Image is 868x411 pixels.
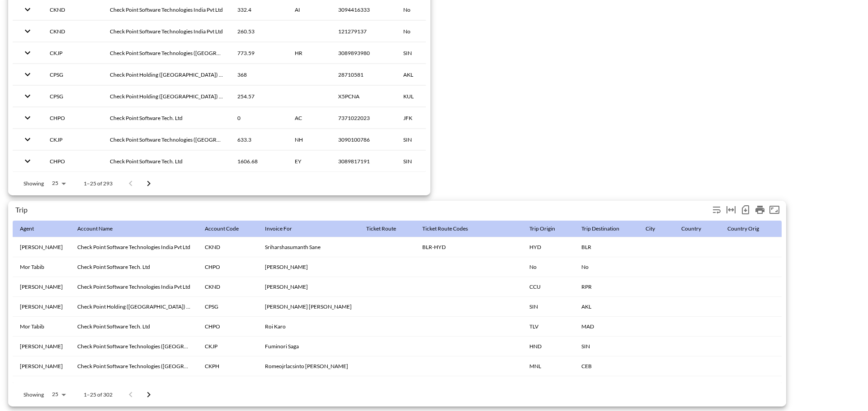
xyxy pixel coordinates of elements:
th: Gal Koren [13,297,70,317]
th: SIN [574,337,638,356]
th: AKL [574,297,638,317]
th: SIN [396,42,460,64]
th: TLV [522,317,574,337]
th: Check Point Software Tech. Ltd [70,376,198,396]
div: Ticket Route [366,223,396,234]
th: CKJP [198,337,258,356]
th: Check Point Software Technologies (Japan) Ltd [70,337,198,356]
th: No [396,21,460,42]
th: AKL [396,64,460,85]
button: Fullscreen [767,203,782,217]
span: Trip Destination [581,223,631,234]
th: Check Point Software Technologies India Pvt Ltd [70,277,198,297]
button: Go to next page [140,386,158,404]
th: CHPO [42,151,103,172]
th: SIN [396,151,460,172]
th: Rukmani Chandiramani [13,237,70,257]
th: 773.59 [230,42,288,64]
div: Toggle table layout between fixed and auto (default: auto) [724,203,738,217]
div: Trip Destination [581,223,619,234]
th: EY [288,151,331,172]
span: Ticket Route Codes [422,223,480,234]
th: Fuminori Saga [258,337,359,356]
div: Account Code [205,223,239,234]
th: Urvashi Chaurasia [13,277,70,297]
th: CKND [198,277,258,297]
div: Invoice For [265,223,292,234]
th: HR [288,42,331,64]
span: Account Code [205,223,250,234]
div: Number of rows selected for download: 302 [738,203,753,217]
th: Nurulkabir Nuruzzaman [258,277,359,297]
div: Country [681,223,701,234]
th: Jayant Dave [258,297,359,317]
th: BLR [574,237,638,257]
th: Gal Koren [13,356,70,376]
th: Check Point Holding (Singapore) Pte. Ltd [103,64,230,85]
th: HND [522,337,574,356]
th: CKJP [42,129,103,150]
th: CHPO [198,376,258,396]
th: 260.53 [230,21,288,42]
th: 28710581 [331,64,396,85]
th: Check Point Holding (Singapore) Pte. Ltd [70,297,198,317]
div: City [646,223,655,234]
button: expand row [20,23,35,39]
th: 254.57 [230,86,288,107]
span: Invoice For [265,223,304,234]
th: 121279137 [331,21,396,42]
th: Sriharshasumanth Sane [258,237,359,257]
th: HYD [522,237,574,257]
th: AC [288,107,331,129]
th: CKJP [42,42,103,64]
th: Haim Karniely [258,376,359,396]
span: Agent [20,223,46,234]
div: Account Name [77,223,113,234]
th: KUL [396,86,460,107]
th: CPSG [42,64,103,85]
th: Check Point Software Technologies India Pvt Ltd [103,21,230,42]
button: expand row [20,132,35,147]
button: expand row [20,88,35,104]
span: Account Name [77,223,124,234]
span: Trip Origin [529,223,567,234]
span: Country [681,223,713,234]
th: Check Point Software Technologies India Pvt Ltd [70,237,198,257]
button: expand row [20,67,35,82]
th: No [522,257,574,277]
th: RPR [574,277,638,297]
th: Mor Tabib [13,257,70,277]
th: JFK [396,107,460,129]
th: Check Point Software Tech. Ltd [103,151,230,172]
p: Showing [24,391,44,398]
th: CCU [522,277,574,297]
th: Check Point Software Technologies (Japan) Ltd [103,42,230,64]
th: SIN [396,129,460,150]
th: Itay Shwartztuch [13,376,70,396]
th: X5PCNA [331,86,396,107]
button: Go to next page [140,175,158,193]
p: 1–25 of 293 [84,180,113,187]
th: CKPH [198,356,258,376]
p: 1–25 of 302 [84,391,113,398]
th: 3089893980 [331,42,396,64]
th: CPSG [198,297,258,317]
div: Trip [15,205,709,214]
th: Romeojrlacsinto Reyes [258,356,359,376]
th: CHPO [198,317,258,337]
button: expand row [20,2,35,17]
th: No [574,257,638,277]
div: Country Orig [727,223,759,234]
th: 1606.68 [230,151,288,172]
button: expand row [20,110,35,125]
div: Print [753,203,767,217]
th: CKND [42,21,103,42]
span: Country Orig [727,223,771,234]
th: CEB [574,356,638,376]
div: Agent [20,223,34,234]
th: TLV [522,376,574,396]
th: Check Point Software Tech. Ltd [103,107,230,129]
th: 3090100786 [331,129,396,150]
button: expand row [20,45,35,60]
th: CKND [198,237,258,257]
